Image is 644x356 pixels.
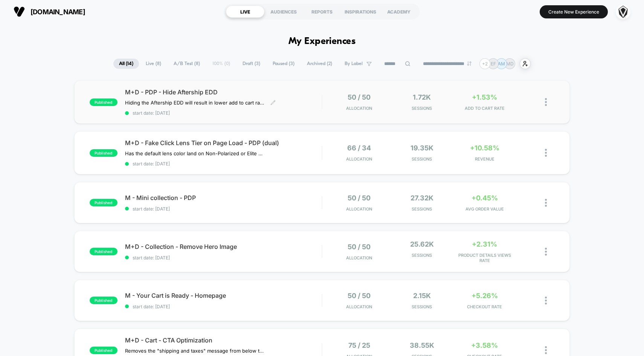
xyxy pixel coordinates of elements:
span: ADD TO CART RATE [455,106,514,111]
span: Sessions [392,156,451,162]
span: start date: [DATE] [125,161,322,167]
span: published [90,199,118,206]
span: 19.35k [411,144,433,152]
span: +0.45% [472,194,498,202]
span: +2.31% [472,240,497,248]
span: Allocation [346,156,372,162]
span: Allocation [346,106,372,111]
span: +3.58% [471,341,498,349]
span: Sessions [392,106,451,111]
div: ACADEMY [380,6,418,18]
div: AUDIENCES [264,6,303,18]
span: REVENUE [455,156,514,162]
div: LIVE [226,6,264,18]
span: 25.62k [410,240,434,248]
span: 1.72k [413,93,431,101]
button: Create New Experience [540,5,608,18]
span: published [90,297,118,304]
span: AVG ORDER VALUE [455,206,514,212]
button: [DOMAIN_NAME] [11,6,87,18]
div: INSPIRATIONS [341,6,380,18]
button: ppic [613,4,633,20]
span: Allocation [346,206,372,212]
span: start date: [DATE] [125,206,322,212]
span: 50 / 50 [348,93,371,101]
img: close [545,98,547,106]
img: close [545,346,547,354]
span: A/B Test ( 8 ) [168,59,206,69]
span: Sessions [392,304,451,309]
span: Sessions [392,206,451,212]
span: By Label [345,61,363,67]
span: +1.53% [472,93,497,101]
span: PRODUCT DETAILS VIEWS RATE [455,253,514,263]
p: EF [491,61,496,67]
span: +5.26% [472,292,498,300]
span: Paused ( 3 ) [267,59,300,69]
img: Visually logo [14,6,25,17]
img: end [467,61,472,66]
span: [DOMAIN_NAME] [31,8,85,16]
img: close [545,248,547,256]
span: Archived ( 2 ) [301,59,338,69]
span: published [90,248,118,255]
span: Draft ( 3 ) [237,59,266,69]
span: Sessions [392,253,451,258]
div: + 2 [479,58,490,69]
span: 75 / 25 [348,341,370,349]
img: close [545,297,547,304]
span: 50 / 50 [348,292,371,300]
h1: My Experiences [288,36,356,47]
span: start date: [DATE] [125,304,322,309]
span: M+D - Fake Click Lens Tier on Page Load - PDP (dual) [125,139,322,147]
span: M - Your Cart is Ready - Homepage [125,292,322,299]
span: 38.55k [410,341,434,349]
span: Removes the "shipping and taxes" message from below the CTA and replaces it with message about re... [125,348,265,354]
span: start date: [DATE] [125,255,322,261]
span: published [90,347,118,354]
span: All ( 14 ) [113,59,139,69]
span: 66 / 34 [347,144,371,152]
span: 27.32k [411,194,433,202]
span: published [90,149,118,157]
span: Has the default lens color land on Non-Polarized or Elite Polarized to see if that performs bette... [125,150,265,156]
span: M+D - Cart - CTA Optimization [125,336,322,344]
span: +10.58% [470,144,499,152]
img: close [545,199,547,207]
span: published [90,98,118,106]
span: Allocation [346,304,372,309]
div: REPORTS [303,6,341,18]
span: M - Mini collection - PDP [125,194,322,201]
span: M+D - Collection - Remove Hero Image [125,243,322,250]
span: Hiding the Aftership EDD will result in lower add to cart rate and conversion rate [125,100,265,106]
span: 2.15k [413,292,431,300]
img: close [545,149,547,157]
span: 50 / 50 [348,243,371,251]
img: ppic [616,5,630,19]
span: Live ( 8 ) [140,59,167,69]
span: CHECKOUT RATE [455,304,514,309]
span: 50 / 50 [348,194,371,202]
span: Allocation [346,255,372,261]
span: M+D - PDP - Hide Aftership EDD [125,88,322,96]
p: MD [506,61,514,67]
p: AM [498,61,505,67]
span: start date: [DATE] [125,110,322,116]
